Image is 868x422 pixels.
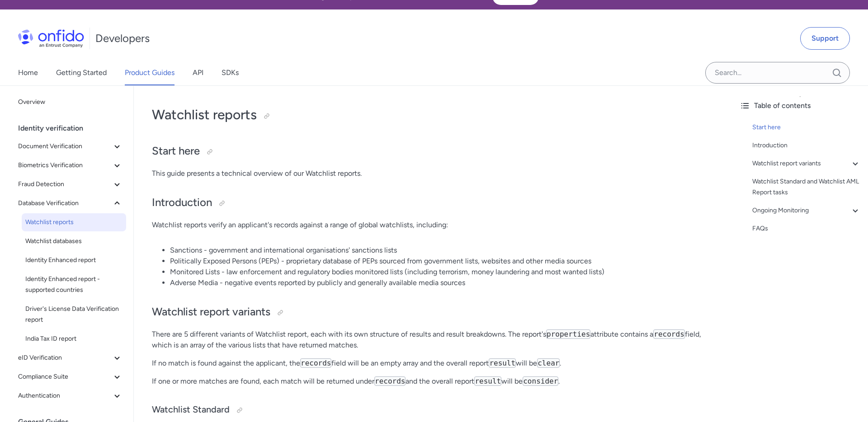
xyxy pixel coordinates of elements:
[25,333,123,344] span: India Tax ID report
[18,179,112,190] span: Fraud Detection
[489,358,516,368] code: result
[705,62,850,84] input: Onfido search input field
[474,376,501,386] code: result
[14,93,126,111] a: Overview
[18,352,112,363] span: eID Verification
[22,232,126,250] a: Watchlist databases
[170,267,714,277] li: Monitored Lists - law enforcement and regulatory bodies monitored lists (including terrorism, mon...
[193,60,203,85] a: API
[152,195,714,211] h2: Introduction
[18,29,84,47] img: Onfido Logo
[740,100,861,111] div: Table of contents
[125,60,175,85] a: Product Guides
[22,251,126,269] a: Identity Enhanced report
[14,175,126,193] button: Fraud Detection
[653,329,684,339] code: records
[25,255,123,266] span: Identity Enhanced report
[18,141,112,152] span: Document Verification
[14,349,126,367] button: eID Verification
[152,305,714,320] h2: Watchlist report variants
[752,140,861,151] a: Introduction
[25,274,123,295] span: Identity Enhanced report - supported countries
[300,358,331,368] code: records
[18,198,112,209] span: Database Verification
[25,304,123,325] span: Driver's License Data Verification report
[152,358,714,369] p: If no match is found against the applicant, the field will be an empty array and the overall repo...
[152,376,714,387] p: If one or more matches are found, each match will be returned under and the overall report will be .
[752,223,861,234] a: FAQs
[752,205,861,216] a: Ongoing Monitoring
[523,376,558,386] code: consider
[22,213,126,231] a: Watchlist reports
[14,368,126,386] button: Compliance Suite
[752,158,861,169] a: Watchlist report variants
[18,371,112,382] span: Compliance Suite
[14,137,126,155] button: Document Verification
[25,217,123,228] span: Watchlist reports
[18,390,112,401] span: Authentication
[537,358,560,368] code: clear
[18,97,123,108] span: Overview
[170,245,714,256] li: Sanctions - government and international organisations' sanctions lists
[374,376,406,386] code: records
[152,220,714,230] p: Watchlist reports verify an applicant's records against a range of global watchlists, including:
[22,270,126,299] a: Identity Enhanced report - supported countries
[14,387,126,405] button: Authentication
[752,176,861,198] a: Watchlist Standard and Watchlist AML Report tasks
[18,119,130,137] div: Identity verification
[152,144,714,159] h2: Start here
[152,329,714,351] p: There are 5 different variants of Watchlist report, each with its own structure of results and re...
[152,106,714,124] h1: Watchlist reports
[25,236,123,247] span: Watchlist databases
[170,256,714,267] li: Politically Exposed Persons (PEPs) - proprietary database of PEPs sourced from government lists, ...
[18,160,112,171] span: Biometrics Verification
[18,60,38,85] a: Home
[22,300,126,329] a: Driver's License Data Verification report
[152,403,714,417] h3: Watchlist Standard
[222,60,239,85] a: SDKs
[170,277,714,288] li: Adverse Media - negative events reported by publicly and generally available media sources
[800,27,850,50] a: Support
[152,168,714,179] p: This guide presents a technical overview of our Watchlist reports.
[752,122,861,133] a: Start here
[14,156,126,174] button: Biometrics Verification
[95,31,150,46] h1: Developers
[546,329,590,339] code: properties
[14,194,126,212] button: Database Verification
[22,330,126,348] a: India Tax ID report
[56,60,107,85] a: Getting Started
